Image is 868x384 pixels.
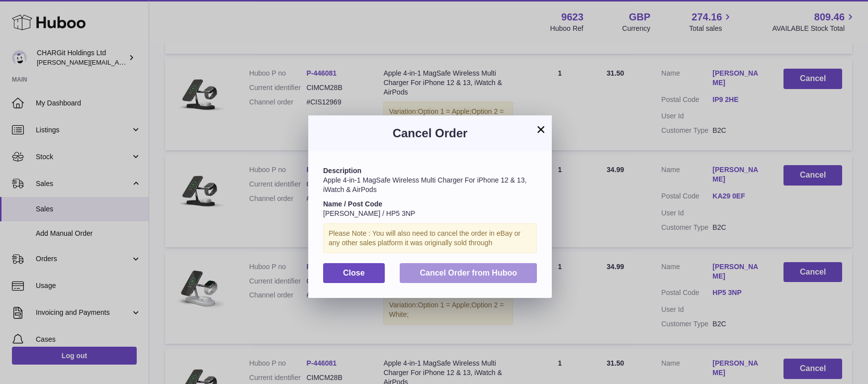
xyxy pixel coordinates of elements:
span: Cancel Order from Huboo [420,269,517,277]
div: Please Note : You will also need to cancel the order in eBay or any other sales platform it was o... [323,223,537,253]
span: Close [343,269,365,277]
h3: Cancel Order [323,125,537,141]
button: Close [323,263,385,284]
button: Cancel Order from Huboo [400,263,537,284]
strong: Name / Post Code [323,200,382,208]
span: Apple 4-in-1 MagSafe Wireless Multi Charger For iPhone 12 & 13, iWatch & AirPods [323,176,526,193]
span: [PERSON_NAME] / HP5 3NP [323,209,415,217]
strong: Description [323,167,361,175]
button: × [535,123,547,135]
